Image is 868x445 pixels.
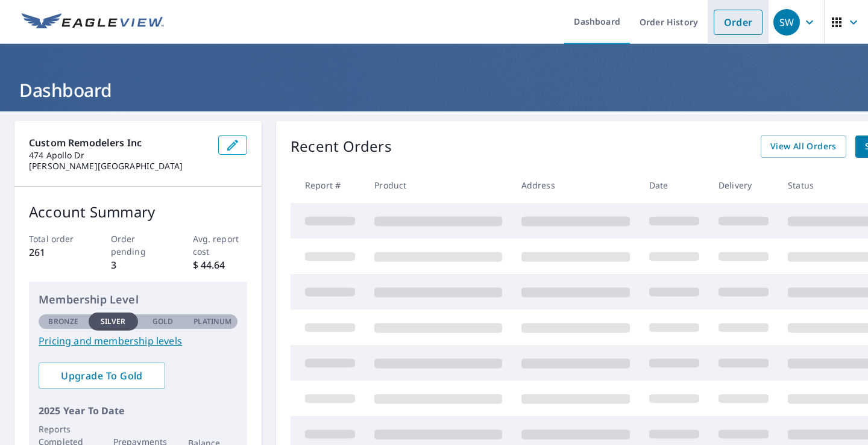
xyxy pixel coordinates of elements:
span: View All Orders [770,139,837,154]
p: Silver [101,316,126,327]
p: Total order [29,232,84,245]
p: 261 [29,245,84,260]
img: EV Logo [22,13,164,31]
p: Custom Remodelers Inc [29,135,209,150]
p: Platinum [193,316,231,327]
p: Account Summary [29,201,247,223]
th: Date [640,167,709,203]
th: Product [365,167,512,203]
p: Avg. report cost [193,232,248,258]
h1: Dashboard [14,78,854,102]
p: 474 Apollo Dr [29,150,209,161]
p: 3 [111,258,166,272]
th: Delivery [709,167,778,203]
p: Membership Level [39,291,237,308]
p: [PERSON_NAME][GEOGRAPHIC_DATA] [29,161,209,172]
a: Pricing and membership levels [39,334,237,348]
span: Upgrade To Gold [48,369,156,382]
a: Order [714,10,763,35]
p: Order pending [111,232,166,258]
p: $ 44.64 [193,258,248,272]
p: 2025 Year To Date [39,403,237,418]
p: Gold [153,316,173,327]
th: Address [512,167,640,203]
th: Report # [291,167,365,203]
p: Bronze [48,316,78,327]
a: View All Orders [761,135,846,158]
p: Recent Orders [291,135,392,158]
a: Upgrade To Gold [39,363,165,389]
div: SW [773,9,800,36]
